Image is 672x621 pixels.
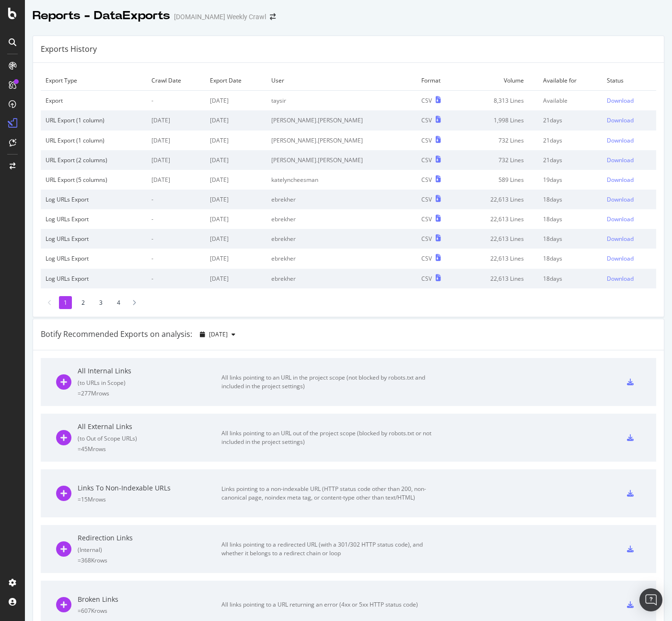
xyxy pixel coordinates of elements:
td: [PERSON_NAME].[PERSON_NAME] [266,110,417,130]
td: katelyncheesman [266,170,417,190]
td: 22,613 Lines [460,269,538,288]
div: All links pointing to an URL out of the project scope (blocked by robots.txt or not included in t... [221,429,437,446]
div: Download [607,156,634,164]
div: CSV [421,156,432,164]
td: 22,613 Lines [460,249,538,268]
div: Broken Links [78,595,221,604]
td: 22,613 Lines [460,229,538,249]
div: Download [607,275,634,283]
div: All links pointing to a URL returning an error (4xx or 5xx HTTP status code) [221,600,437,609]
td: Crawl Date [147,71,205,91]
div: csv-export [627,546,634,552]
td: Status [602,71,656,91]
td: 18 days [538,209,602,229]
td: 8,313 Lines [460,91,538,111]
div: URL Export (5 columns) [46,176,142,184]
div: CSV [421,275,432,283]
td: [DATE] [147,150,205,170]
td: 589 Lines [460,170,538,190]
div: Download [607,136,634,144]
div: CSV [421,215,432,223]
div: Log URLs Export [46,195,142,203]
div: All links pointing to a redirected URL (with a 301/302 HTTP status code), and whether it belongs ... [221,540,437,558]
td: - [147,269,205,288]
div: Download [607,116,634,124]
td: [PERSON_NAME].[PERSON_NAME] [266,131,417,150]
button: [DATE] [196,327,239,342]
div: Log URLs Export [46,235,142,243]
td: Format [417,71,460,91]
div: csv-export [627,490,634,497]
td: ebrekher [266,190,417,209]
td: 18 days [538,190,602,209]
td: User [266,71,417,91]
div: All links pointing to an URL in the project scope (not blocked by robots.txt and included in the ... [221,373,437,391]
td: [DATE] [205,249,266,268]
div: Links pointing to a non-indexable URL (HTTP status code other than 200, non-canonical page, noind... [221,485,437,502]
div: Log URLs Export [46,275,142,283]
div: CSV [421,195,432,203]
td: [DATE] [147,170,205,190]
li: 1 [59,296,72,309]
td: 21 days [538,131,602,150]
td: 1,998 Lines [460,110,538,130]
a: Download [607,215,651,223]
td: [DATE] [205,190,266,209]
td: [DATE] [205,229,266,249]
div: Download [607,235,634,243]
td: - [147,229,205,249]
li: 2 [77,296,90,309]
div: Redirection Links [78,533,221,543]
div: Links To Non-Indexable URLs [78,483,221,493]
td: 18 days [538,249,602,268]
div: URL Export (1 column) [46,116,142,124]
div: Download [607,195,634,203]
li: 4 [112,296,125,309]
div: Download [607,96,634,105]
td: Export Type [41,71,147,91]
div: CSV [421,254,432,263]
div: Download [607,176,634,184]
td: ebrekher [266,229,417,249]
li: 3 [94,296,107,309]
div: CSV [421,136,432,144]
a: Download [607,235,651,243]
td: 18 days [538,269,602,288]
div: = 368K rows [78,556,221,564]
span: 2025 Aug. 28th [209,330,228,338]
div: = 607K rows [78,607,221,615]
td: ebrekher [266,249,417,268]
td: [DATE] [205,131,266,150]
td: 732 Lines [460,131,538,150]
div: Available [543,96,598,105]
div: ( to URLs in Scope ) [78,379,221,387]
td: Export Date [205,71,266,91]
div: arrow-right-arrow-left [270,13,276,20]
div: CSV [421,176,432,184]
td: ebrekher [266,269,417,288]
div: Log URLs Export [46,215,142,223]
a: Download [607,275,651,283]
div: = 277M rows [78,389,221,397]
td: [DATE] [147,131,205,150]
div: Reports - DataExports [33,8,170,24]
a: Download [607,254,651,263]
td: ebrekher [266,209,417,229]
div: = 45M rows [78,445,221,453]
div: CSV [421,235,432,243]
div: csv-export [627,601,634,608]
div: CSV [421,116,432,124]
div: Open Intercom Messenger [639,588,662,611]
div: URL Export (1 column) [46,136,142,144]
div: Download [607,254,634,263]
a: Download [607,156,651,164]
td: Available for [538,71,602,91]
td: 732 Lines [460,150,538,170]
a: Download [607,116,651,124]
div: CSV [421,96,432,105]
td: [DATE] [147,110,205,130]
td: - [147,91,205,111]
td: 18 days [538,229,602,249]
div: URL Export (2 columns) [46,156,142,164]
td: 22,613 Lines [460,190,538,209]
